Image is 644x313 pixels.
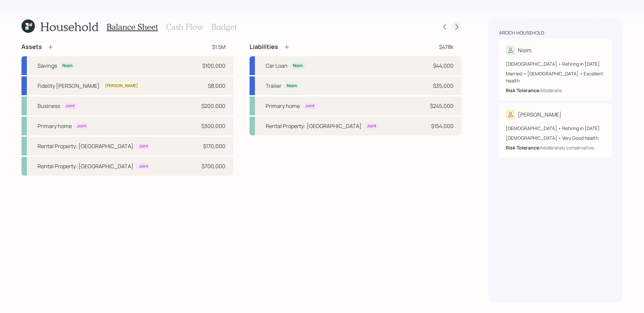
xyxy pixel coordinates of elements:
[40,19,99,34] h1: Household
[38,102,60,110] div: Business
[38,122,72,130] div: Primary home
[38,62,57,70] div: Savings
[266,62,287,70] div: Car Loan
[430,102,453,110] div: $245,000
[77,123,87,129] div: Joint
[433,82,453,90] div: $35,000
[250,43,278,51] h4: Liabilities
[21,43,42,51] h4: Assets
[202,162,225,170] div: $700,000
[38,82,100,90] div: Fidelity [PERSON_NAME]
[518,111,561,119] div: [PERSON_NAME]
[506,144,541,151] b: Risk Tolerance:
[541,87,562,94] div: Moderate
[266,102,300,110] div: Primary home
[439,43,453,51] div: $478k
[506,87,541,93] b: Risk Tolerance:
[506,60,605,67] div: [DEMOGRAPHIC_DATA] • Retiring in [DATE]
[431,122,453,130] div: $154,000
[62,63,72,69] div: Nisim
[506,125,605,132] div: [DEMOGRAPHIC_DATA] • Retiring in [DATE]
[166,22,203,32] h3: Cash Flow
[203,142,225,150] div: $170,000
[211,22,237,32] h3: Budget
[367,123,376,129] div: Joint
[201,102,225,110] div: $200,000
[506,70,605,84] div: Married • [DEMOGRAPHIC_DATA] • Excellent health
[506,134,605,141] div: [DEMOGRAPHIC_DATA] • Very Good health
[293,63,303,69] div: Nisim
[38,142,133,150] div: Rental Property: [GEOGRAPHIC_DATA]
[107,22,158,32] h3: Balance Sheet
[38,162,133,170] div: Rental Property: [GEOGRAPHIC_DATA]
[139,143,148,149] div: Joint
[266,122,362,130] div: Rental Property: [GEOGRAPHIC_DATA]
[105,83,138,89] div: [PERSON_NAME]
[65,103,75,109] div: Joint
[287,83,297,89] div: Nisim
[208,82,225,90] div: $8,000
[139,164,148,169] div: Joint
[212,43,225,51] div: $1.5M
[518,46,532,54] div: Nisim
[305,103,315,109] div: Joint
[201,122,225,130] div: $300,000
[541,144,594,151] div: Moderately conservative
[499,29,544,36] div: Aroch household
[202,62,225,70] div: $100,000
[433,62,453,70] div: $44,000
[266,82,281,90] div: Trailer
